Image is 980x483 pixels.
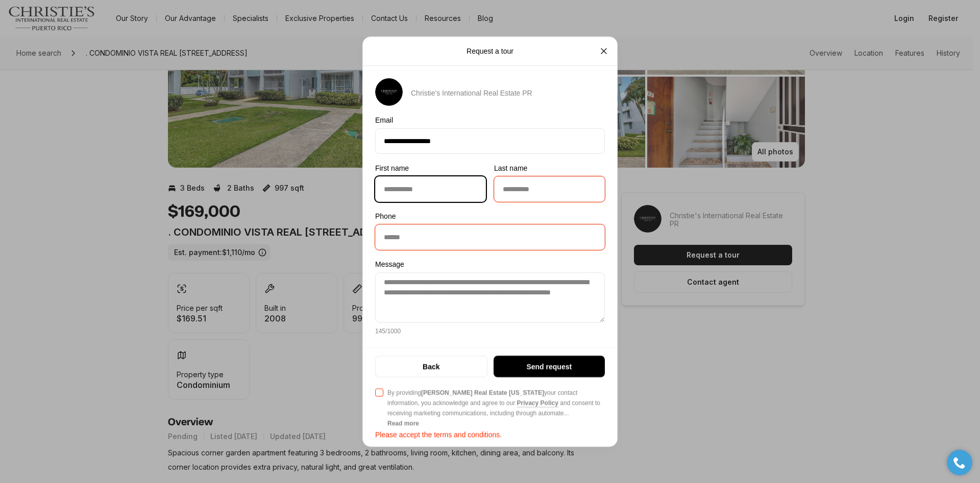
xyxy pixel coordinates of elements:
label: First name [375,164,486,172]
button: Please accept the terms and conditions. [387,418,419,428]
a: Privacy Policy [517,399,558,406]
button: Back [375,355,487,377]
p: 145 / 1000 [375,328,401,335]
button: Send request [494,355,605,377]
span: By providing your contact information, you acknowledge and agree to our and consent to receiving ... [387,387,605,418]
p: Back [423,362,439,370]
p: Send request [526,362,572,370]
label: Last name [494,164,605,172]
input: Last name [495,177,604,201]
input: First name [376,177,485,201]
label: Phone [375,212,605,220]
span: Please accept the terms and conditions. [375,430,605,438]
input: Phone [376,225,604,249]
button: Close [594,41,614,61]
b: Read more [387,419,419,426]
p: Christie's International Real Estate PR [411,89,532,97]
label: Email [375,116,605,124]
textarea: Message145/1000 [375,272,605,323]
input: Email [376,129,604,153]
label: Message [375,260,605,268]
p: Request a tour [467,47,513,55]
b: [PERSON_NAME] Real Estate [US_STATE] [421,388,544,396]
button: Please accept the terms and conditions. [375,388,383,396]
